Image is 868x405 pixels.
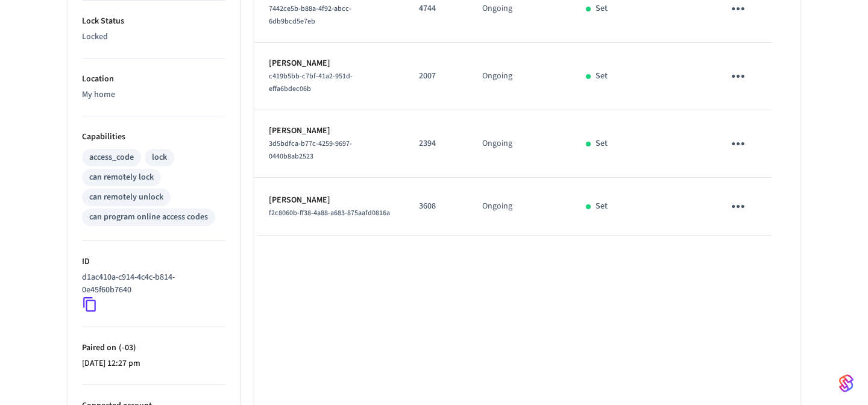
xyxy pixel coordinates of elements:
[82,271,221,297] p: d1ac410a-c914-4c4c-b814-0e45f60b7640
[82,342,225,354] p: Paired on
[269,139,352,162] span: 3d5bdfca-b77c-4259-9697-0440b8ab2523
[419,70,453,83] p: 2007
[468,110,571,178] td: Ongoing
[89,171,154,184] div: can remotely lock
[82,73,225,86] p: Location
[419,2,453,15] p: 4744
[269,194,390,207] p: [PERSON_NAME]
[152,151,167,164] div: lock
[596,137,608,150] p: Set
[269,208,390,218] span: f2c8060b-ff38-4a88-a683-875aafd0816a
[89,191,163,204] div: can remotely unlock
[419,137,453,150] p: 2394
[82,89,225,101] p: My home
[89,211,208,224] div: can program online access codes
[419,200,453,213] p: 3608
[468,178,571,236] td: Ongoing
[839,374,854,393] img: SeamLogoGradient.69752ec5.svg
[269,125,390,137] p: [PERSON_NAME]
[596,200,608,213] p: Set
[82,15,225,28] p: Lock Status
[269,71,353,94] span: c419b5bb-c7bf-41a2-951d-effa6bdec06b
[468,43,571,110] td: Ongoing
[596,2,608,15] p: Set
[269,4,351,27] span: 7442ce5b-b88a-4f92-abcc-6db9bcd5e7eb
[116,342,136,354] span: ( -03 )
[82,256,225,268] p: ID
[82,357,225,370] p: [DATE] 12:27 pm
[82,31,225,43] p: Locked
[596,70,608,83] p: Set
[82,131,225,143] p: Capabilities
[269,57,390,70] p: [PERSON_NAME]
[89,151,134,164] div: access_code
